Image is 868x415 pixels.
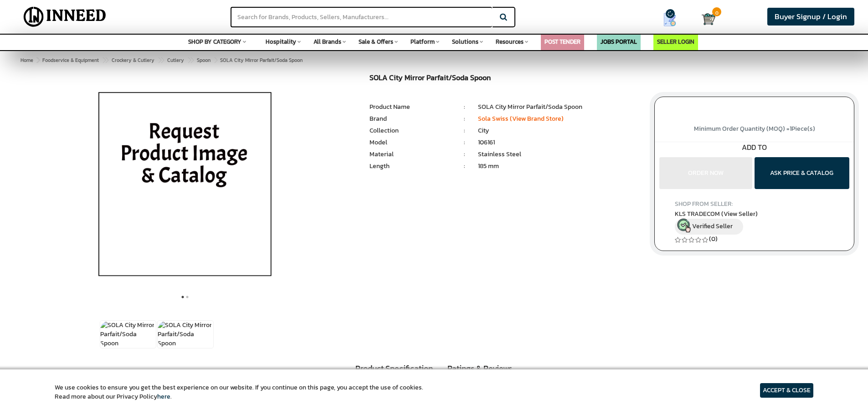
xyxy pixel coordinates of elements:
span: KLS TRADECOM (View Seller) [675,209,758,219]
span: Cutlery [167,56,184,64]
span: Platform [411,37,435,46]
img: SOLA City Mirror Parfait/Soda Spoon [78,74,291,302]
a: KLS TRADECOM (View Seller) Verified Seller [675,209,834,235]
li: : [451,150,478,159]
h1: SOLA City Mirror Parfait/Soda Spoon [370,74,641,84]
a: SELLER LOGIN [657,37,694,46]
span: 1 [790,124,791,133]
img: SOLA City Mirror Parfait/Soda Spoon [100,321,156,348]
span: All Brands [313,37,341,46]
a: Ratings & Reviews [441,358,519,379]
li: : [451,138,478,147]
input: Search for Brands, Products, Sellers, Manufacturers... [231,7,492,27]
li: SOLA City Mirror Parfait/Soda Spoon [478,102,641,112]
span: SOLA City Mirror Parfait/Soda Spoon [41,56,303,64]
h4: SHOP FROM SELLER: [675,200,834,207]
li: Material [370,150,451,159]
a: JOBS PORTAL [601,37,637,46]
a: my Quotes [645,9,702,30]
a: Buyer Signup / Login [767,8,854,26]
a: POST TENDER [544,37,580,46]
article: ACCEPT & CLOSE [760,383,813,398]
img: Inneed.Market [16,5,114,28]
img: Show My Quotes [663,13,677,26]
span: Solutions [452,37,478,46]
div: ADD TO [655,142,854,153]
img: SOLA City Mirror Parfait/Soda Spoon [158,321,213,348]
a: Product Specification [349,358,440,380]
button: ASK PRICE & CATALOG [755,157,849,189]
a: Spoon [195,55,212,66]
a: Cart 0 [702,9,710,29]
li: 106161 [478,138,641,147]
a: (0) [709,234,718,244]
span: Sale & Offers [359,37,393,46]
li: : [451,114,478,123]
span: Resources [496,37,524,46]
button: 1 [180,292,185,302]
span: Minimum Order Quantity (MOQ) = Piece(s) [694,124,815,133]
span: > [36,56,39,64]
span: > [187,55,192,66]
li: 185 mm [478,162,641,171]
img: inneed-verified-seller-icon.png [677,219,691,232]
a: Crockery & Cutlery [110,55,156,66]
button: 2 [185,292,190,302]
span: > [214,55,218,66]
span: Hospitality [266,37,296,46]
a: here [157,392,170,401]
li: Collection [370,126,451,135]
article: We use cookies to ensure you get the best experience on our website. If you continue on this page... [55,383,423,401]
span: 0 [712,7,721,16]
span: SHOP BY CATEGORY [188,37,241,46]
li: : [451,102,478,112]
li: Stainless Steel [478,150,641,159]
span: Foodservice & Equipment [42,56,99,64]
li: Model [370,138,451,147]
li: Brand [370,114,451,123]
img: Cart [702,12,715,26]
li: : [451,162,478,171]
span: > [158,55,162,66]
a: Sola Swiss (View Brand Store) [478,114,564,123]
a: Foodservice & Equipment [41,55,101,66]
span: Spoon [197,56,211,64]
span: Verified Seller [692,221,733,231]
span: Crockery & Cutlery [112,56,154,64]
span: Buyer Signup / Login [775,11,847,22]
li: Product Name [370,102,451,112]
a: Home [19,55,35,66]
li: City [478,126,641,135]
a: Cutlery [165,55,186,66]
li: Length [370,162,451,171]
li: : [451,126,478,135]
span: > [102,55,107,66]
